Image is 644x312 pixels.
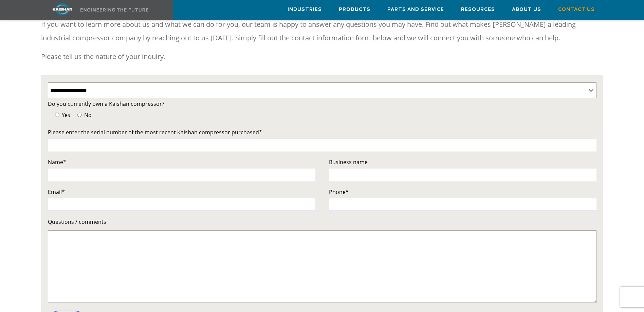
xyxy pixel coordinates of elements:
p: If you want to learn more about us and what we can do for you, our team is happy to answer any qu... [41,18,603,45]
label: Business name [329,157,596,167]
a: About Us [512,0,541,19]
span: About Us [512,6,541,14]
a: Industries [288,0,322,19]
a: Parts and Service [387,0,444,19]
input: Yes [55,113,59,117]
a: Resources [461,0,495,19]
span: Resources [461,6,495,14]
a: Contact Us [558,0,595,19]
img: Engineering the future [80,8,148,11]
input: No [77,113,82,117]
a: Products [339,0,370,19]
label: Do you currently own a Kaishan compressor? [48,99,596,109]
label: Name* [48,157,315,167]
span: Contact Us [558,6,595,14]
label: Phone* [329,187,596,197]
span: No [83,111,92,119]
span: Products [339,6,370,14]
span: Parts and Service [387,6,444,14]
img: kaishan logo [37,3,88,15]
label: Email* [48,187,315,197]
p: Please tell us the nature of your inquiry. [41,50,603,63]
span: Industries [288,6,322,14]
label: Please enter the serial number of the most recent Kaishan compressor purchased* [48,128,596,137]
span: Yes [60,111,70,119]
